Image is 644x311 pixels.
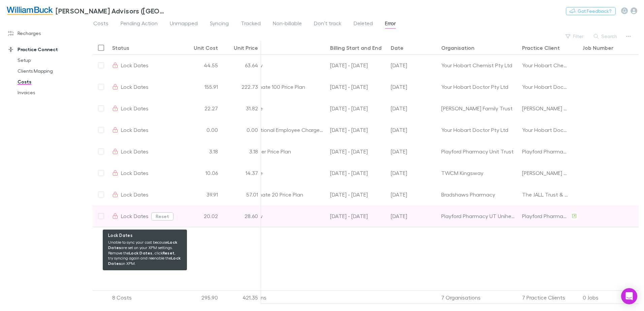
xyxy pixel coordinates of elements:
div: [PERSON_NAME] & [PERSON_NAME] & [PERSON_NAME] T/A TerryWhite Chemmart Kingsway [522,162,569,183]
div: 0.00 [180,119,221,141]
div: 0.00 [221,119,261,141]
div: Playford Pharmacy Unit Trust [522,141,569,162]
div: 31.82 [221,98,261,119]
button: Search [590,32,621,40]
div: Playford Pharmacy Unit Trust T/A Unihealth [522,205,569,227]
div: Practice Client [522,44,560,51]
div: Organisation [441,44,475,51]
div: 14.37 [221,162,261,184]
span: Costs [93,20,108,29]
div: 23 Jun 2025 [388,55,439,76]
span: Lock Dates [121,83,149,90]
div: Grow [247,205,327,227]
div: 0 Jobs [580,291,641,304]
div: 3.18 [221,141,261,162]
div: Your Hobart Doctor Pty Ltd [441,119,517,140]
span: Don’t track [314,20,342,29]
div: 22.27 [180,98,221,119]
div: 20.02 [180,205,221,227]
span: Non-billable [273,20,302,29]
div: Bradshaws Pharmacy [441,184,517,205]
div: 10 Aug - 22 Aug 25 [327,205,388,227]
div: 57.01 [221,184,261,205]
div: Open Intercom Messenger [621,288,637,304]
div: 11 Aug - 22 Aug 25 [327,184,388,205]
div: 39.91 [180,184,221,205]
div: Ignite [247,98,327,119]
div: Your Hobart Chemist Pty Ltd [522,55,569,76]
div: Playford Pharmacy Unit Trust [441,141,517,162]
div: [PERSON_NAME] Family Trust [522,98,569,119]
div: 421.35 [221,291,261,304]
div: Grow [247,55,327,76]
div: 155.91 [180,76,221,98]
span: Lock Dates [121,170,149,176]
div: 23 May - 22 Jun 25 [327,55,388,76]
span: Unmapped [170,20,198,29]
div: 23 Aug 2025 [388,205,439,227]
span: Lock Dates [121,213,149,219]
div: 23 May - 22 Jun 25 [327,98,388,119]
div: 28.60 [221,205,261,227]
div: Your Hobart Doctor Pty Ltd [522,76,569,97]
span: Tracked [241,20,261,29]
div: 23 May - 22 Jun 25 [327,141,388,162]
div: Job Number [583,44,613,51]
div: 222.73 [221,76,261,98]
div: 23 Jun 2025 [388,119,439,141]
div: Your Hobart Doctor Pty Ltd [441,76,517,97]
div: 23 May - 22 Jun 25 [327,119,388,141]
span: Lock Dates [121,148,149,154]
span: Syncing [210,20,229,29]
span: Error [385,20,396,29]
div: Billing Start and End [330,44,382,51]
div: Status [112,44,129,51]
a: Invoices [11,87,91,98]
div: Your Hobart Chemist Pty Ltd [441,55,517,76]
div: 23 Aug 2025 [388,162,439,184]
div: 6 Plans [247,291,327,304]
div: 8 Costs [109,291,180,304]
div: Ultimate 20 Price Plan [247,184,327,205]
a: [PERSON_NAME] Advisors ([GEOGRAPHIC_DATA]) Pty Ltd [3,3,171,19]
div: Ignite [247,162,327,184]
div: 23 Jun 2025 [388,141,439,162]
a: Setup [11,55,91,66]
div: 23 May - 22 Jun 25 [327,76,388,98]
div: Date [391,44,404,51]
button: Reset [151,212,173,220]
button: Filter [562,32,588,40]
div: 23 Jun 2025 [388,98,439,119]
a: Practice Connect [1,44,91,55]
div: 7 Practice Clients [519,291,580,304]
span: Lock Dates [121,127,149,133]
div: Playford Pharmacy UT Unihealth [441,205,517,227]
div: 23 Jun 2025 [388,76,439,98]
a: Clients Mapping [11,66,91,76]
div: Ultimate 100 Price Plan [247,76,327,98]
button: Got Feedback? [566,7,616,15]
div: 09 Aug - 22 Aug 25 [327,162,388,184]
h3: [PERSON_NAME] Advisors ([GEOGRAPHIC_DATA]) Pty Ltd [56,7,167,15]
span: Pending Action [121,20,158,29]
div: 10.06 [180,162,221,184]
img: William Buck Advisors (WA) Pty Ltd's Logo [7,7,53,15]
span: Lock Dates [121,105,149,111]
div: TWCM Kingsway [441,162,517,183]
div: 23 Aug 2025 [388,184,439,205]
div: Additional Employee Charges over 100 [247,119,327,141]
div: [PERSON_NAME] Family Trust [441,98,517,119]
span: Lock Dates [121,62,149,68]
div: Your Hobart Doctor Pty Ltd [522,119,569,140]
a: Recharges [1,28,91,39]
div: The JALL Trust & The SS Trust & The TG BP Trust & The RLN Trust [522,184,569,205]
div: 3.18 [180,141,221,162]
div: 63.64 [221,55,261,76]
div: 295.90 [180,291,221,304]
span: Deleted [354,20,373,29]
div: Unit Price [234,44,258,51]
div: 44.55 [180,55,221,76]
div: Unit Cost [194,44,218,51]
span: Lock Dates [121,191,149,198]
div: Ledger Price Plan [247,141,327,162]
